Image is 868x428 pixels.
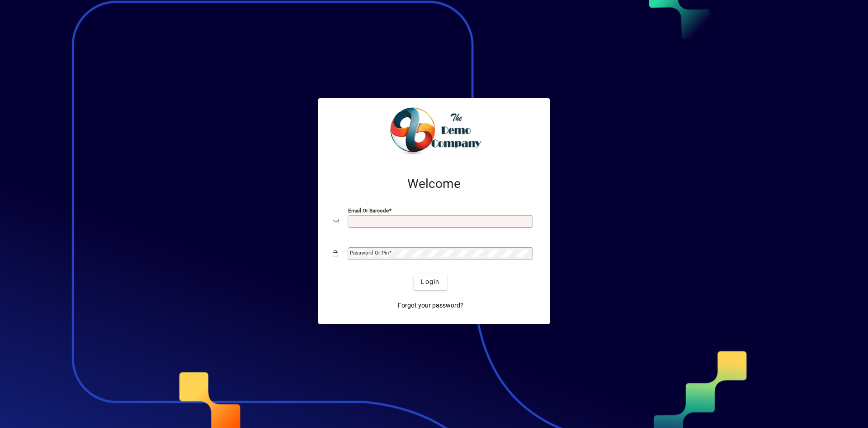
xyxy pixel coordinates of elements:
button: Login [414,274,447,290]
mat-label: Password or Pin [350,250,389,256]
h2: Welcome [333,176,535,192]
a: Forgot your password? [394,297,467,313]
mat-label: Email or Barcode [348,207,389,214]
span: Login [421,277,439,287]
span: Forgot your password? [398,301,463,310]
